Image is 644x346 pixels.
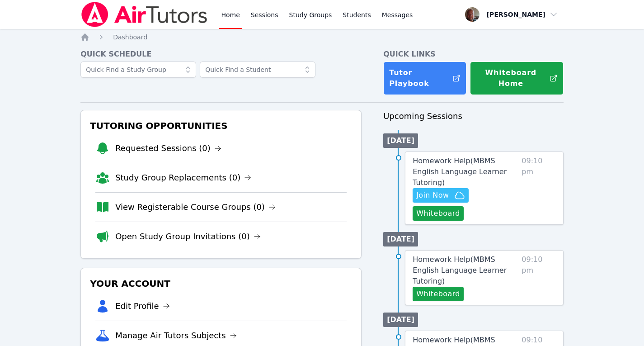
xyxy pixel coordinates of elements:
a: Dashboard [113,33,147,42]
input: Quick Find a Study Group [80,62,196,78]
a: Tutor Playbook [383,62,466,95]
a: Open Study Group Invitations (0) [115,230,261,243]
h3: Tutoring Opportunities [88,118,354,134]
a: Homework Help(MBMS English Language Learner Tutoring) [413,156,518,188]
button: Whiteboard Home [470,62,564,95]
a: Study Group Replacements (0) [115,171,251,184]
a: Requested Sessions (0) [115,142,221,155]
h4: Quick Schedule [80,49,362,60]
a: View Registerable Course Groups (0) [115,201,276,213]
button: Whiteboard [413,206,464,221]
span: Homework Help ( MBMS English Language Learner Tutoring ) [413,255,507,285]
li: [DATE] [383,232,418,246]
button: Join Now [413,188,469,203]
button: Whiteboard [413,287,464,301]
img: Air Tutors [80,2,208,27]
a: Homework Help(MBMS English Language Learner Tutoring) [413,254,518,287]
input: Quick Find a Student [200,62,315,78]
span: Dashboard [113,33,147,41]
a: Edit Profile [115,300,170,313]
h3: Your Account [88,275,354,292]
li: [DATE] [383,313,418,327]
span: Join Now [416,190,449,201]
span: 09:10 pm [522,156,556,221]
h3: Upcoming Sessions [383,110,564,123]
span: Homework Help ( MBMS English Language Learner Tutoring ) [413,156,507,187]
nav: Breadcrumb [80,33,564,42]
a: Manage Air Tutors Subjects [115,329,237,342]
li: [DATE] [383,133,418,148]
span: Messages [382,10,413,19]
span: 09:10 pm [522,254,556,301]
h4: Quick Links [383,49,564,60]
